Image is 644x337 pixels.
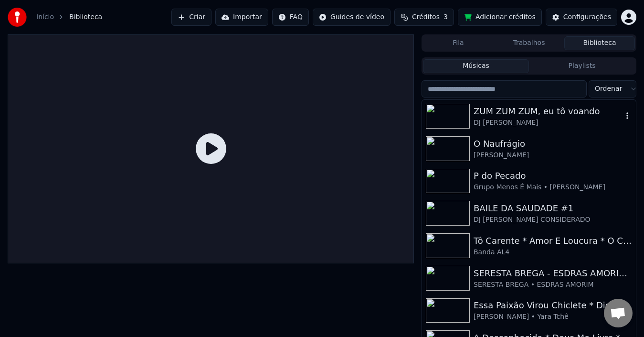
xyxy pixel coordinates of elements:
button: Trabalhos [494,36,564,50]
div: SERESTA BREGA • ESDRAS AMORIM [474,280,632,290]
button: Configurações [546,9,617,26]
button: Biblioteca [564,36,635,50]
div: DJ [PERSON_NAME] CONSIDERADO [474,215,632,225]
button: FAQ [272,9,309,26]
button: Fila [423,36,494,50]
span: 3 [443,12,448,22]
div: ZUM ZUM ZUM, eu tô voando [474,105,623,118]
span: Créditos [412,12,440,22]
button: Guides de vídeo [313,9,391,26]
span: Ordenar [595,84,622,94]
div: Tô Carente * Amor E Loucura * O Cego * Procuro Você [474,234,632,248]
div: [PERSON_NAME] • Yara Tchê [474,312,632,322]
button: Importar [215,9,268,26]
div: Grupo Menos É Mais • [PERSON_NAME] [474,183,632,192]
button: Criar [171,9,211,26]
div: SERESTA BREGA - ESDRAS AMORIM ｜ NO PITIÚ [474,267,632,280]
button: Músicas [423,59,529,73]
div: Essa Paixão Virou Chiclete * Diga Sim Pra Mim [474,299,632,312]
div: BAILE DA SAUDADE #1 [474,202,632,215]
nav: breadcrumb [36,12,102,22]
span: Biblioteca [69,12,102,22]
button: Playlists [529,59,635,73]
div: [PERSON_NAME] [474,151,632,160]
div: Banda AL4 [474,248,632,257]
div: O Naufrágio [474,137,632,151]
div: Bate-papo aberto [604,299,633,327]
img: youka [8,8,27,27]
button: Adicionar créditos [458,9,542,26]
div: Configurações [563,12,611,22]
a: Início [36,12,54,22]
div: P do Pecado [474,169,632,183]
div: DJ [PERSON_NAME] [474,118,623,128]
button: Créditos3 [394,9,454,26]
